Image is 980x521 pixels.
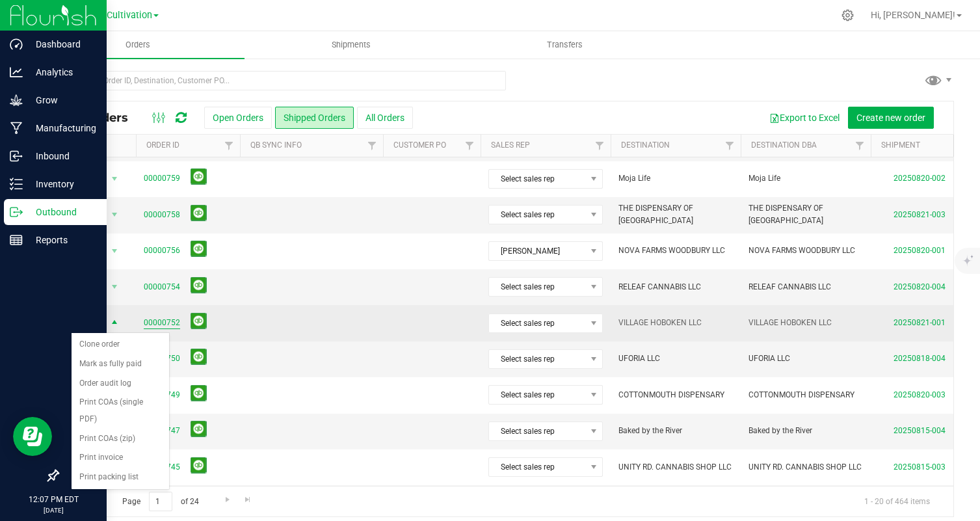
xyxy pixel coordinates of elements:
[57,71,506,90] input: Search Order ID, Destination, Customer PO...
[489,206,586,224] span: Select sales rep
[10,206,23,219] inline-svg: Outbound
[489,422,586,440] span: Select sales rep
[459,135,481,157] a: Filter
[144,172,180,185] a: 00000759
[618,425,733,437] span: Baked by the River
[72,448,169,468] li: Print invoice
[856,113,925,123] span: Create new order
[144,317,180,329] a: 00000752
[108,39,168,51] span: Orders
[748,353,863,365] span: UFORIA LLC
[849,135,871,157] a: Filter
[618,202,733,227] span: THE DISPENSARY OF [GEOGRAPHIC_DATA]
[107,242,123,260] span: select
[72,393,169,429] li: Print COAs (single PDF)
[362,135,383,157] a: Filter
[245,31,458,59] a: Shipments
[618,245,733,257] span: NOVA FARMS WOODBURY LLC
[618,461,733,474] span: UNITY RD. CANNABIS SHOP LLC
[10,122,23,135] inline-svg: Manufacturing
[23,120,101,136] p: Manufacturing
[489,278,586,296] span: Select sales rep
[618,172,733,185] span: Moja Life
[871,10,955,20] span: Hi, [PERSON_NAME]!
[144,209,180,221] a: 00000758
[751,140,817,150] a: Destination DBA
[10,178,23,191] inline-svg: Inventory
[947,135,968,157] a: Filter
[275,107,354,129] button: Shipped Orders
[618,317,733,329] span: VILLAGE HOBOKEN LLC
[10,94,23,107] inline-svg: Grow
[31,31,245,59] a: Orders
[894,246,946,255] a: 20250820-001
[107,10,152,21] span: Cultivation
[218,492,237,509] a: Go to the next page
[357,107,413,129] button: All Orders
[144,281,180,293] a: 00000754
[894,426,946,435] a: 20250815-004
[618,281,733,293] span: RELEAF CANNABIS LLC
[894,354,946,363] a: 20250818-004
[489,242,586,260] span: [PERSON_NAME]
[219,135,240,157] a: Filter
[881,140,920,150] a: Shipment
[489,170,586,188] span: Select sales rep
[149,492,172,512] input: 1
[748,461,863,474] span: UNITY RD. CANNABIS SHOP LLC
[107,278,123,296] span: select
[144,245,180,257] a: 00000756
[239,492,258,509] a: Go to the last page
[6,494,101,505] p: 12:07 PM EDT
[618,389,733,401] span: COTTONMOUTH DISPENSARY
[72,335,169,354] li: Clone order
[111,492,209,512] span: Page of 24
[107,314,123,332] span: select
[23,232,101,248] p: Reports
[618,353,733,365] span: UFORIA LLC
[107,170,123,188] span: select
[489,350,586,368] span: Select sales rep
[491,140,530,150] a: Sales Rep
[894,462,946,472] a: 20250815-003
[719,135,741,157] a: Filter
[23,92,101,108] p: Grow
[894,210,946,219] a: 20250821-003
[23,204,101,220] p: Outbound
[72,354,169,374] li: Mark as fully paid
[13,417,52,456] iframe: Resource center
[894,282,946,291] a: 20250820-004
[72,374,169,394] li: Order audit log
[489,314,586,332] span: Select sales rep
[23,176,101,192] p: Inventory
[250,140,302,150] a: QB Sync Info
[748,245,863,257] span: NOVA FARMS WOODBURY LLC
[840,9,856,21] div: Manage settings
[23,64,101,80] p: Analytics
[489,386,586,404] span: Select sales rep
[748,172,863,185] span: Moja Life
[748,202,863,227] span: THE DISPENSARY OF [GEOGRAPHIC_DATA]
[458,31,672,59] a: Transfers
[10,150,23,163] inline-svg: Inbound
[107,206,123,224] span: select
[748,317,863,329] span: VILLAGE HOBOKEN LLC
[6,505,101,515] p: [DATE]
[72,429,169,449] li: Print COAs (zip)
[848,107,934,129] button: Create new order
[894,318,946,327] a: 20250821-001
[748,281,863,293] span: RELEAF CANNABIS LLC
[621,140,670,150] a: Destination
[10,234,23,247] inline-svg: Reports
[748,425,863,437] span: Baked by the River
[761,107,848,129] button: Export to Excel
[489,458,586,476] span: Select sales rep
[204,107,272,129] button: Open Orders
[589,135,611,157] a: Filter
[146,140,179,150] a: Order ID
[23,148,101,164] p: Inbound
[72,468,169,487] li: Print packing list
[894,174,946,183] a: 20250820-002
[23,36,101,52] p: Dashboard
[10,38,23,51] inline-svg: Dashboard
